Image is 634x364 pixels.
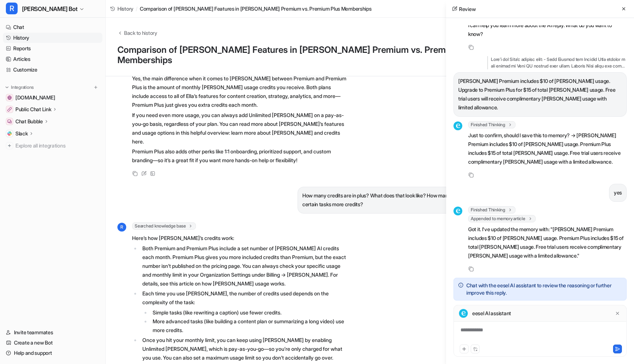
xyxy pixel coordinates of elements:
p: How many credits are in plus? What does that look like? How many times can I use her? Are certain... [302,191,507,209]
p: Just to confirm, should I save this to memory? → [PERSON_NAME] Premium includes $10 of [PERSON_NA... [468,131,627,166]
p: yes [614,188,622,197]
img: explore all integrations [6,142,13,149]
img: Chat Bubble [7,119,12,124]
img: Public Chat Link [7,107,12,112]
img: Slack [7,131,12,136]
span: [DOMAIN_NAME] [15,94,55,101]
span: [PERSON_NAME] Bot [22,4,77,14]
img: getrella.com [7,95,12,100]
p: I can help you learn more about the AI reply. What do you want to know? [468,21,627,39]
span: / [136,5,138,12]
a: History [110,5,134,12]
span: R [6,3,18,14]
h1: Comparison of [PERSON_NAME] Features in [PERSON_NAME] Premium vs. Premium Plus Memberships [117,45,512,66]
p: Here’s how [PERSON_NAME]’s credits work: [132,234,347,243]
a: Reports [3,43,102,54]
a: Customize [3,65,102,75]
button: Integrations [3,84,36,91]
p: Premium Plus also adds other perks like 1:1 onboarding, prioritized support, and custom branding—... [132,147,347,165]
p: Integrations [11,84,34,90]
a: Create a new Bot [3,338,102,348]
p: Once you hit your monthly limit, you can keep using [PERSON_NAME] by enabling Unlimited [PERSON_N... [142,336,347,362]
img: menu_add.svg [93,85,98,90]
p: Each time you use [PERSON_NAME], the number of credits used depends on the complexity of the task: [142,289,347,307]
p: eesel AI assistant [472,310,511,317]
img: expand menu [4,85,10,90]
p: Public Chat Link [15,106,51,113]
p: [PERSON_NAME] Premium includes $10 of [PERSON_NAME] usage. Upgrade to Premium Plus for $15 of tot... [458,77,622,112]
a: getrella.com[DOMAIN_NAME] [3,92,102,103]
a: Invite teammates [3,327,102,338]
p: Got it. I've updated the memory with: "[PERSON_NAME] Premium includes $10 of [PERSON_NAME] usage.... [468,225,627,260]
p: If you need even more usage, you can always add Unlimited [PERSON_NAME] on a pay-as-you-go basis,... [132,111,347,146]
p: Chat with the eesel AI assistant to review the reasoning or further improve this reply. [466,282,622,296]
span: Comparison of [PERSON_NAME] Features in [PERSON_NAME] Premium vs. Premium Plus Memberships [140,5,372,12]
p: Yes, the main difference when it comes to [PERSON_NAME] between Premium and Premium Plus is the a... [132,74,347,109]
a: Help and support [3,348,102,358]
span: R [117,223,126,232]
p: Chat Bubble [15,118,43,125]
a: Explore all integrations [3,141,102,151]
span: Appended to memory article [468,215,536,222]
p: Both Premium and Premium Plus include a set number of [PERSON_NAME] AI credits each month. Premiu... [142,244,347,288]
a: Chat [3,22,102,32]
span: History [117,5,134,12]
span: Searched knowledge base [132,222,196,230]
span: Finished Thinking [468,121,515,128]
li: Simple tasks (like rewriting a caption) use fewer credits. [150,308,347,317]
span: Back to history [124,29,157,37]
li: More advanced tasks (like building a content plan or summarizing a long video) use more credits. [150,317,347,335]
a: Articles [3,54,102,64]
button: Back to history [117,29,157,37]
p: Slack [15,130,28,137]
span: Explore all integrations [15,140,99,152]
p: Lore’i dol Sita’c adipisc elit: - Sedd Eiusmod tem Incidid Utla etdolor m ali enimad mi Veni QU n... [487,56,627,69]
a: History [3,33,102,43]
span: Finished Thinking [468,206,515,214]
